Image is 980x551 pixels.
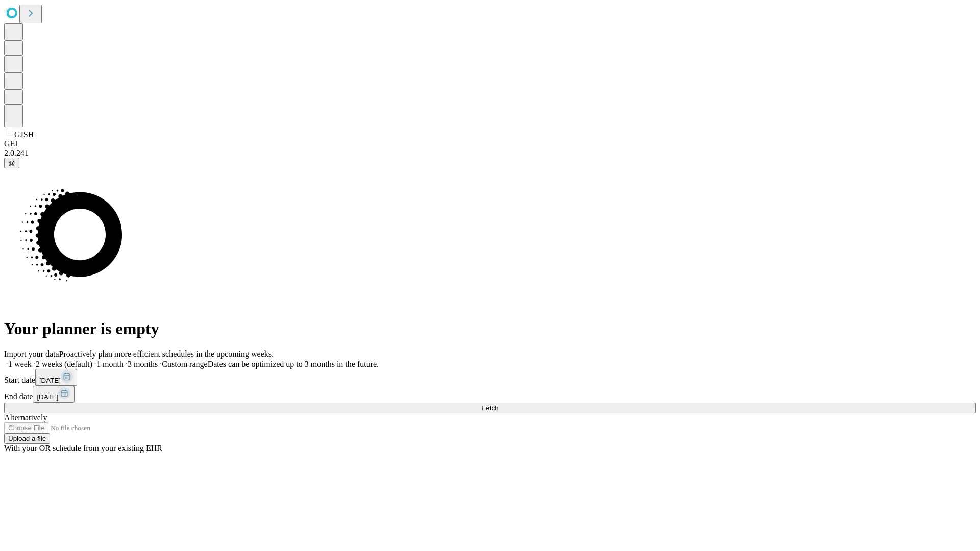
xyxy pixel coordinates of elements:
span: 1 month [96,360,124,368]
span: 1 week [8,360,32,368]
span: Import your data [4,349,59,358]
button: Fetch [4,403,976,413]
div: Start date [4,369,976,386]
span: With your OR schedule from your existing EHR [4,444,162,453]
span: Custom range [162,360,207,368]
span: 3 months [128,360,158,368]
span: @ [8,159,15,167]
span: Proactively plan more efficient schedules in the upcoming weeks. [59,349,274,358]
span: Dates can be optimized up to 3 months in the future. [208,360,379,368]
span: Fetch [481,404,498,412]
div: End date [4,386,976,403]
span: GJSH [14,130,34,139]
h1: Your planner is empty [4,319,976,338]
span: [DATE] [37,393,58,401]
button: @ [4,158,19,168]
button: [DATE] [35,369,77,386]
span: Alternatively [4,413,47,422]
div: 2.0.241 [4,148,976,158]
div: GEI [4,139,976,148]
button: Upload a file [4,433,50,444]
span: [DATE] [39,377,61,384]
span: 2 weeks (default) [36,360,92,368]
button: [DATE] [33,386,75,403]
